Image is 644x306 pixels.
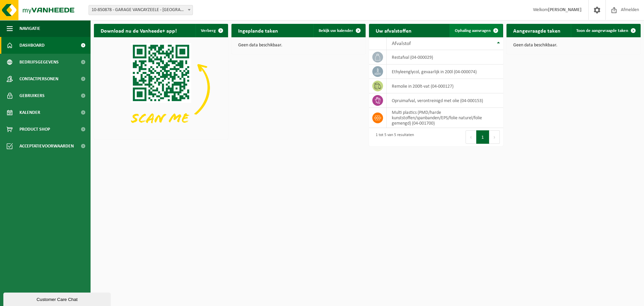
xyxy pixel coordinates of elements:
span: Bekijk uw kalender [319,29,353,33]
span: Dashboard [19,37,45,54]
img: Download de VHEPlus App [94,37,228,138]
strong: [PERSON_NAME] [548,7,582,12]
span: Contactpersonen [19,71,58,87]
p: Geen data beschikbaar. [238,43,359,48]
button: Previous [466,130,476,144]
p: Geen data beschikbaar. [513,43,634,48]
span: Acceptatievoorwaarden [19,138,74,155]
span: Toon de aangevraagde taken [576,29,628,33]
span: Product Shop [19,121,50,138]
h2: Ingeplande taken [231,24,285,37]
h2: Uw afvalstoffen [369,24,418,37]
span: 10-850878 - GARAGE VANCAYZEELE - KORTRIJK [89,5,193,15]
a: Ophaling aanvragen [449,24,502,37]
button: Next [489,130,500,144]
div: 1 tot 5 van 5 resultaten [372,130,414,144]
h2: Aangevraagde taken [506,24,567,37]
td: ethyleenglycol, gevaarlijk in 200l (04-000074) [387,64,503,79]
td: multi plastics (PMD/harde kunststoffen/spanbanden/EPS/folie naturel/folie gemengd) (04-001700) [387,108,503,128]
span: Ophaling aanvragen [455,29,491,33]
td: restafval (04-000029) [387,50,503,64]
iframe: chat widget [3,291,112,306]
span: Gebruikers [19,87,45,104]
span: Afvalstof [392,41,411,46]
span: Navigatie [19,20,40,37]
td: remolie in 200lt-vat (04-000127) [387,79,503,93]
a: Toon de aangevraagde taken [571,24,640,37]
td: opruimafval, verontreinigd met olie (04-000153) [387,93,503,108]
a: Bekijk uw kalender [313,24,365,37]
span: Verberg [201,29,216,33]
span: Kalender [19,104,40,121]
span: Bedrijfsgegevens [19,54,59,71]
h2: Download nu de Vanheede+ app! [94,24,183,37]
button: Verberg [196,24,227,37]
button: 1 [476,130,489,144]
span: 10-850878 - GARAGE VANCAYZEELE - KORTRIJK [89,5,193,15]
